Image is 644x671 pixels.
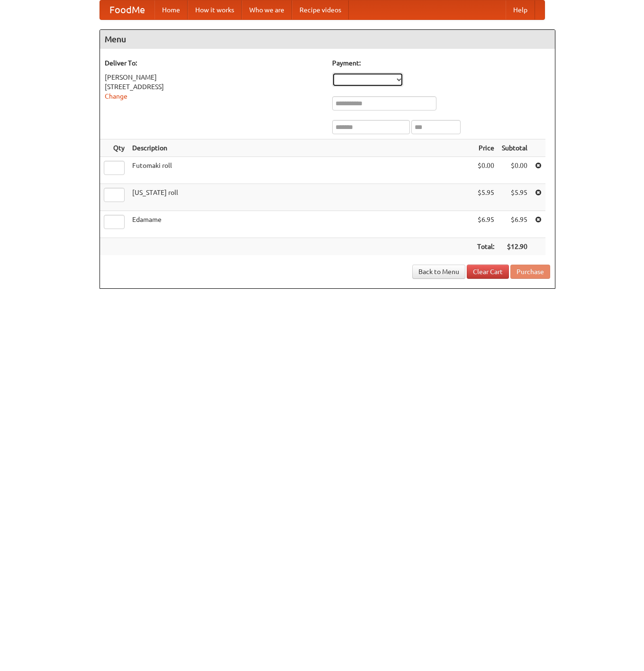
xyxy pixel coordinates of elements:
td: $0.00 [473,157,498,184]
div: [PERSON_NAME] [105,73,323,82]
a: How it works [188,0,242,19]
a: Home [154,0,188,19]
th: Subtotal [498,139,531,157]
a: Recipe videos [292,0,349,19]
a: Help [506,0,535,19]
a: FoodMe [100,0,154,19]
a: Change [105,92,127,100]
td: [US_STATE] roll [128,184,473,211]
td: $6.95 [473,211,498,238]
td: Futomaki roll [128,157,473,184]
td: $5.95 [498,184,531,211]
th: Description [128,139,473,157]
td: Edamame [128,211,473,238]
a: Who we are [242,0,292,19]
button: Purchase [510,265,550,279]
a: Back to Menu [412,265,465,279]
td: $0.00 [498,157,531,184]
a: Clear Cart [467,265,509,279]
td: $5.95 [473,184,498,211]
h4: Menu [100,30,555,49]
th: Total: [473,238,498,256]
td: $6.95 [498,211,531,238]
h5: Payment: [332,58,550,68]
th: Price [473,139,498,157]
th: Qty [100,139,128,157]
h5: Deliver To: [105,58,323,68]
th: $12.90 [498,238,531,256]
div: [STREET_ADDRESS] [105,82,323,92]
